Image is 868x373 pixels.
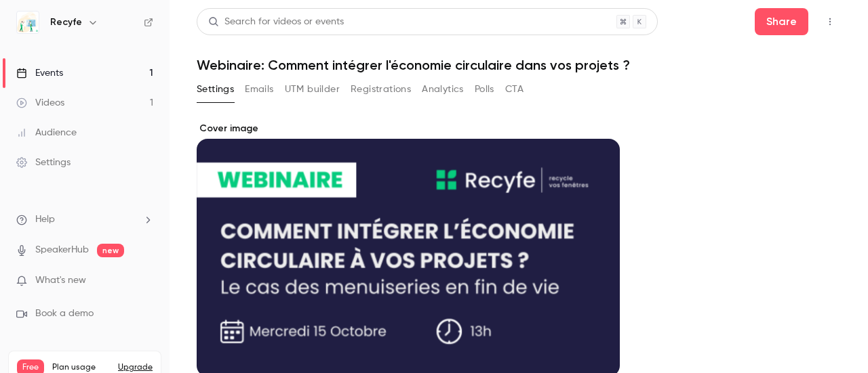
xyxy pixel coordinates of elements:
[118,362,153,373] button: Upgrade
[208,15,344,29] div: Search for videos or events
[16,156,71,169] div: Settings
[97,244,124,257] span: new
[35,273,86,288] span: What's new
[245,79,273,100] button: Emails
[16,96,64,110] div: Videos
[50,16,82,29] h6: Recyfe
[35,213,55,227] span: Help
[35,243,89,257] a: SpeakerHub
[351,79,411,100] button: Registrations
[16,213,153,227] li: help-dropdown-opener
[475,79,494,100] button: Polls
[17,12,39,33] img: Recyfe
[755,8,808,35] button: Share
[16,126,77,139] div: Audience
[52,362,110,373] span: Plan usage
[197,122,620,135] label: Cover image
[197,57,841,73] h1: Webinaire: Comment intégrer l'économie circulaire dans vos projets ?
[505,79,524,100] button: CTA
[137,275,153,287] iframe: Noticeable Trigger
[16,66,63,80] div: Events
[422,79,464,100] button: Analytics
[197,79,234,100] button: Settings
[285,79,340,100] button: UTM builder
[35,307,94,321] span: Book a demo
